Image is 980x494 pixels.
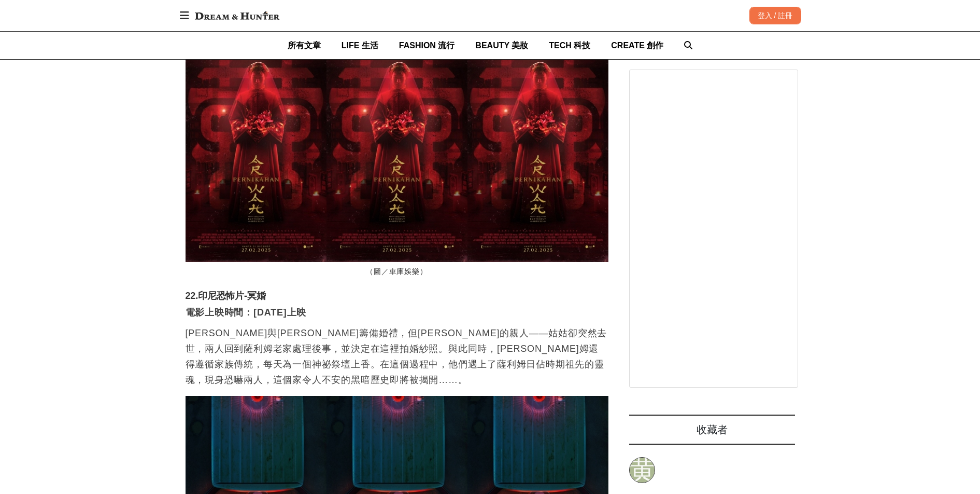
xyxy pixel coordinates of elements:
[629,457,655,483] a: 黄
[475,41,528,50] span: BEAUTY 美妝
[697,424,728,435] span: 收藏者
[186,262,608,282] figcaption: （圖／車庫娛樂）
[549,32,590,59] a: TECH 科技
[342,32,378,59] a: LIFE 生活
[475,32,528,59] a: BEAUTY 美妝
[549,41,590,50] span: TECH 科技
[186,307,307,318] strong: 電影上映時間：[DATE]上映
[611,32,663,59] a: CREATE 創作
[288,32,321,59] a: 所有文章
[186,24,608,262] img: 2025恐怖片推薦：最新泰國、越南、歐美、台灣驚悚、鬼片電影一覽！膽小者慎入！
[186,325,608,388] p: [PERSON_NAME]與[PERSON_NAME]籌備婚禮，但[PERSON_NAME]的親人——姑姑卻突然去世，兩人回到薩利姆老家處理後事，並決定在這裡拍婚紗照。與此同時，[PERSON_...
[749,7,801,24] div: 登入 / 註冊
[611,41,663,50] span: CREATE 創作
[399,32,455,59] a: FASHION 流行
[399,41,455,50] span: FASHION 流行
[186,291,608,302] h3: 22.印尼恐怖片-冥婚
[190,6,285,25] img: Dream & Hunter
[342,41,378,50] span: LIFE 生活
[288,41,321,50] span: 所有文章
